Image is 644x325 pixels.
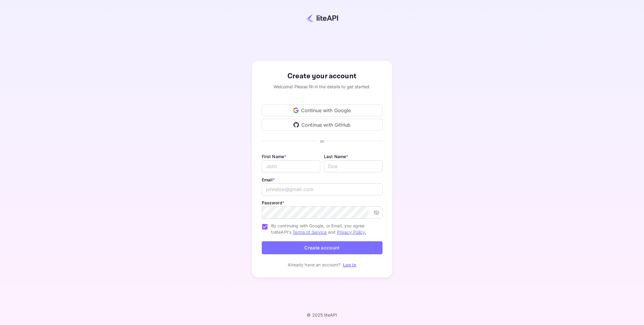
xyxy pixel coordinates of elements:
div: Create your account [262,71,383,82]
label: First Name [262,154,287,159]
a: Terms of Service [293,229,326,235]
img: liteapi [306,14,338,22]
label: Password [262,200,284,205]
p: Already have an account? [288,262,341,268]
div: Welcome! Please fill in the details to get started. [262,83,383,90]
label: Email [262,177,275,182]
a: Log in [343,262,356,267]
input: John [262,160,320,172]
button: Create account [262,241,383,254]
a: Privacy Policy. [337,229,366,235]
label: Last Name [324,154,348,159]
span: By continuing with Google, or Email, you agree to liteAPI's and [271,223,378,235]
div: Continue with GitHub [262,119,383,131]
input: johndoe@gmail.com [262,183,383,195]
input: Doe [324,160,383,172]
button: toggle password visibility [371,207,382,218]
div: Continue with Google [262,104,383,116]
p: © 2025 liteAPI [307,312,337,317]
